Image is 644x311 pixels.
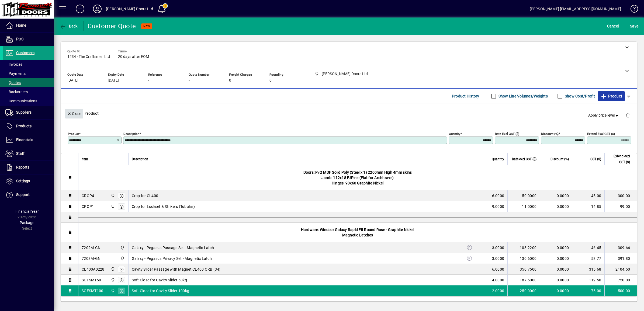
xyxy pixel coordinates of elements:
[598,91,625,101] button: Product
[106,5,153,13] div: [PERSON_NAME] Doors Ltd
[78,165,637,190] div: Doors: P/Q MDF Solid Poly (Steel x 1) 2200mm High 4mm skins Jamb: 112x18 FJPine (Flat for Architr...
[626,1,637,19] a: Knowledge Base
[16,37,23,41] span: POS
[492,193,504,198] span: 6.0000
[119,256,125,261] span: Bennett Doors Ltd
[20,221,34,225] span: Package
[16,151,25,156] span: Staff
[109,266,116,272] span: Bennett Doors Ltd
[511,267,536,272] div: 350.7500
[67,55,110,59] span: 1234 - The Craftsmen Ltd
[572,285,604,296] td: 75.00
[497,93,548,99] label: Show Line Volumes/Weights
[572,253,604,264] td: 58.77
[588,113,619,118] span: Apply price level
[132,245,214,250] span: Galaxy - Pegasus Passage Set - Magnetic Latch
[604,264,637,275] td: 2104.50
[88,22,136,30] div: Customer Quote
[3,133,54,147] a: Financials
[109,193,116,199] span: Bennett Doors Ltd
[3,69,54,78] a: Payments
[16,165,29,169] span: Reports
[67,78,78,83] span: [DATE]
[82,193,94,198] div: CROP4
[132,204,195,209] span: Crop for Lockset & Strikers (Tubular)
[604,201,637,212] td: 99.00
[530,5,621,13] div: [PERSON_NAME] [EMAIL_ADDRESS][DOMAIN_NAME]
[572,190,604,201] td: 45.00
[540,285,572,296] td: 0.0000
[511,288,536,293] div: 250.0000
[118,55,149,59] span: 20 days after EOM
[511,256,536,261] div: 130.6000
[492,204,504,209] span: 9.0000
[3,19,54,32] a: Home
[572,201,604,212] td: 14.85
[452,92,479,100] span: Product History
[68,132,79,136] mat-label: Product
[621,109,634,122] button: Delete
[119,245,125,251] span: Bennett Doors Ltd
[604,285,637,296] td: 500.00
[123,132,139,136] mat-label: Description
[540,275,572,285] td: 0.0000
[65,109,83,118] button: Close
[82,245,101,250] div: 7202M-GN
[3,147,54,160] a: Staff
[3,60,54,69] a: Invoices
[586,111,622,120] button: Apply price level
[3,174,54,188] a: Settings
[3,120,54,133] a: Products
[449,132,460,136] mat-label: Quantity
[450,91,482,101] button: Product History
[82,267,105,272] div: CL400A0228
[64,111,85,116] app-page-header-button: Close
[511,245,536,250] div: 103.2200
[495,132,519,136] mat-label: Rate excl GST ($)
[630,22,638,30] span: ave
[541,132,559,136] mat-label: Discount (%)
[16,179,30,183] span: Settings
[109,277,116,283] span: Bennett Doors Ltd
[16,193,30,197] span: Support
[3,96,54,106] a: Communications
[621,113,634,118] app-page-header-button: Delete
[587,132,615,136] mat-label: Extend excl GST ($)
[132,256,212,261] span: Galaxy - Pegasus Privacy Set - Magnetic Latch
[132,156,148,162] span: Description
[189,78,190,83] span: -
[82,277,101,283] div: SOFSMT50
[606,21,620,31] button: Cancel
[511,204,536,209] div: 11.0000
[67,109,81,118] span: Close
[3,106,54,119] a: Suppliers
[82,156,88,162] span: Item
[229,78,231,83] span: 0
[269,78,272,83] span: 0
[60,24,78,28] span: Back
[492,256,504,261] span: 3.0000
[5,62,22,67] span: Invoices
[108,78,119,83] span: [DATE]
[540,242,572,253] td: 0.0000
[540,190,572,201] td: 0.0000
[132,193,158,198] span: Crop for CL400
[492,267,504,272] span: 6.0000
[3,87,54,96] a: Backorders
[5,90,28,94] span: Backorders
[590,156,601,162] span: GST ($)
[16,110,32,114] span: Suppliers
[512,156,536,162] span: Rate excl GST ($)
[492,288,504,293] span: 2.0000
[630,24,632,28] span: S
[550,156,569,162] span: Discount (%)
[511,277,536,283] div: 187.5000
[540,264,572,275] td: 0.0000
[82,256,101,261] div: 7203M-GN
[71,4,89,14] button: Add
[148,78,149,83] span: -
[511,193,536,198] div: 50.0000
[5,81,21,85] span: Quotes
[604,253,637,264] td: 391.80
[58,21,79,31] button: Back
